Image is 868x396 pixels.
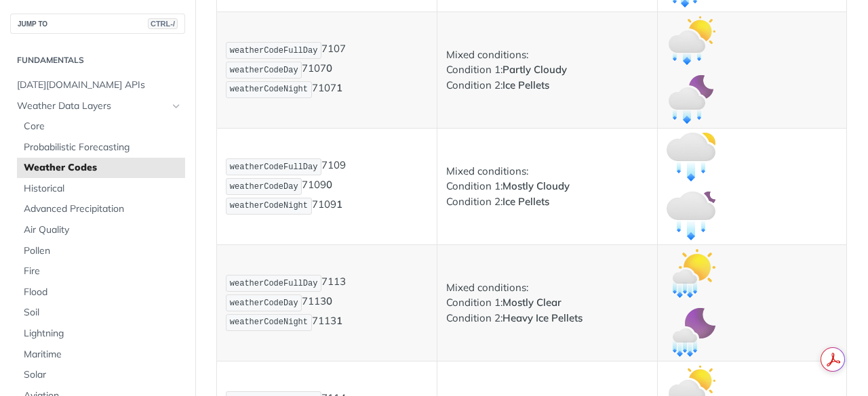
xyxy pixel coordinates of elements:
span: Weather Data Layers [17,100,167,113]
span: Advanced Precipitation [24,202,182,216]
span: Soil [24,306,182,320]
span: Weather Codes [24,161,182,175]
p: 7107 7107 7107 [226,41,428,99]
img: partly_cloudy_ice_pellets_night [667,75,715,124]
a: Soil [17,303,185,323]
a: [DATE][DOMAIN_NAME] APIs [10,75,185,95]
a: Probabilistic Forecasting [17,137,185,158]
span: Expand image [667,325,715,338]
img: mostly_clear_heavy_ice_pellets_night [667,308,715,357]
span: weatherCodeFullDay [230,162,318,172]
span: Expand image [667,266,715,279]
p: Mixed conditions: Condition 1: Condition 2: [446,164,648,210]
span: weatherCodeNight [230,317,308,327]
span: Historical [24,182,182,196]
span: weatherCodeNight [230,201,308,211]
p: Mixed conditions: Condition 1: Condition 2: [446,280,648,326]
img: mostly_cloudy_ice_pellets_day [667,133,715,181]
strong: Mostly Clear [502,296,561,309]
span: Lightning [24,327,182,340]
button: Hide subpages for Weather Data Layers [171,101,182,112]
span: Probabilistic Forecasting [24,141,182,154]
span: Expand image [667,33,715,46]
span: Flood [24,286,182,299]
p: 7113 7113 7113 [226,273,428,332]
strong: Ice Pellets [502,195,549,208]
p: 7109 7109 7109 [226,157,428,215]
a: Weather Data LayersHide subpages for Weather Data Layers [10,96,185,116]
a: Historical [17,179,185,199]
span: Air Quality [24,223,182,237]
span: Fire [24,265,182,278]
strong: 1 [336,198,342,211]
strong: Heavy Ice Pellets [502,311,583,324]
a: Fire [17,261,185,282]
p: Mixed conditions: Condition 1: Condition 2: [446,47,648,93]
span: weatherCodeDay [230,66,298,75]
a: Pollen [17,241,185,261]
button: JUMP TOCTRL-/ [10,14,185,34]
span: weatherCodeFullDay [230,279,318,288]
strong: Partly Cloudy [502,63,567,76]
a: Core [17,116,185,137]
a: Air Quality [17,220,185,240]
a: Solar [17,365,185,385]
span: Solar [24,368,182,382]
strong: 0 [326,62,332,75]
span: weatherCodeDay [230,182,298,192]
strong: Mostly Cloudy [502,179,570,192]
strong: 1 [336,314,342,327]
span: Expand image [667,92,715,105]
span: weatherCodeNight [230,85,308,94]
a: Weather Codes [17,158,185,178]
span: Maritime [24,348,182,361]
span: [DATE][DOMAIN_NAME] APIs [17,79,182,92]
strong: 1 [336,81,342,94]
span: Expand image [667,150,715,162]
a: Advanced Precipitation [17,199,185,219]
span: Expand image [667,208,715,221]
span: CTRL-/ [148,18,178,29]
span: weatherCodeDay [230,299,298,308]
span: Core [24,120,182,133]
img: partly_cloudy_ice_pellets_day [667,16,715,65]
img: mostly_cloudy_ice_pellets_night [667,192,715,240]
a: Lightning [17,324,185,344]
strong: 0 [326,179,332,192]
strong: 0 [326,295,332,308]
strong: Ice Pellets [502,79,549,91]
span: weatherCodeFullDay [230,46,318,56]
span: Pollen [24,244,182,258]
img: mostly_clear_heavy_ice_pellets_day [667,249,715,298]
span: Expand image [667,382,715,395]
a: Flood [17,282,185,303]
a: Maritime [17,345,185,365]
h2: Fundamentals [10,54,185,66]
